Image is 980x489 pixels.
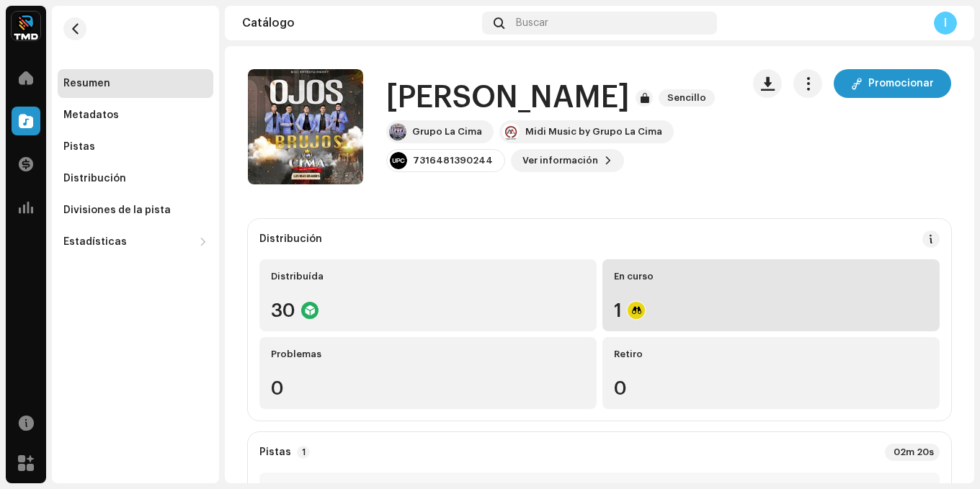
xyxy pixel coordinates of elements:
div: I [934,12,957,35]
div: Problemas [271,349,585,360]
re-m-nav-item: Divisiones de la pista [58,196,213,225]
strong: Pistas [259,447,291,458]
h1: [PERSON_NAME] [386,81,630,115]
div: Grupo La Cima [412,126,482,138]
p-badge: 1 [297,446,310,459]
div: Midi Music by Grupo La Cima [525,126,662,138]
span: Sencillo [659,89,715,107]
div: Distribución [63,173,126,184]
div: Distribución [259,233,322,245]
div: Retiro [614,349,928,360]
div: Pistas [63,141,95,153]
re-m-nav-item: Pistas [58,133,213,161]
button: Ver información [511,149,624,172]
div: Catálogo [242,17,476,29]
re-m-nav-item: Metadatos [58,101,213,130]
div: 02m 20s [885,444,940,461]
div: En curso [614,271,928,282]
re-m-nav-dropdown: Estadísticas [58,228,213,256]
div: Metadatos [63,109,119,121]
div: 7316481390244 [413,155,493,166]
span: Buscar [516,17,548,29]
div: Divisiones de la pista [63,205,171,216]
span: Promocionar [868,69,934,98]
img: dfff7bbd-c0f2-45a8-9a77-70becbc0bf51 [502,123,520,140]
div: Distribuída [271,271,585,282]
re-m-nav-item: Distribución [58,164,213,193]
div: Estadísticas [63,236,127,248]
img: 0e3d4bfb-1343-462d-b991-eb85204d246b [389,123,406,140]
img: 622bc8f8-b98b-49b5-8c6c-3a84fb01c0a0 [12,12,40,40]
div: Resumen [63,78,110,89]
re-m-nav-item: Resumen [58,69,213,98]
button: Promocionar [834,69,951,98]
span: Ver información [522,146,598,175]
